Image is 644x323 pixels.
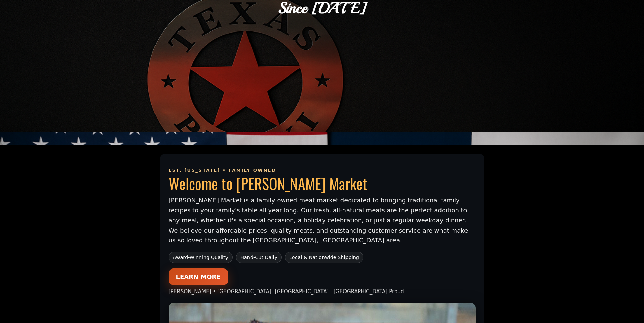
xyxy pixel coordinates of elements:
h1: Welcome to [PERSON_NAME] Market [169,175,476,192]
div: [PERSON_NAME] • [GEOGRAPHIC_DATA], [GEOGRAPHIC_DATA] [GEOGRAPHIC_DATA] Proud [169,288,476,295]
span: Hand-Cut Daily [236,252,282,263]
a: LEARN MORE [169,268,228,285]
span: Award-Winning Quality [169,252,233,263]
div: EST. [US_STATE] • FAMILY OWNED [169,168,476,173]
p: [PERSON_NAME] Market is a family owned meat market dedicated to bringing traditional family recip... [169,195,476,245]
span: Local & Nationwide Shipping [285,252,363,263]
